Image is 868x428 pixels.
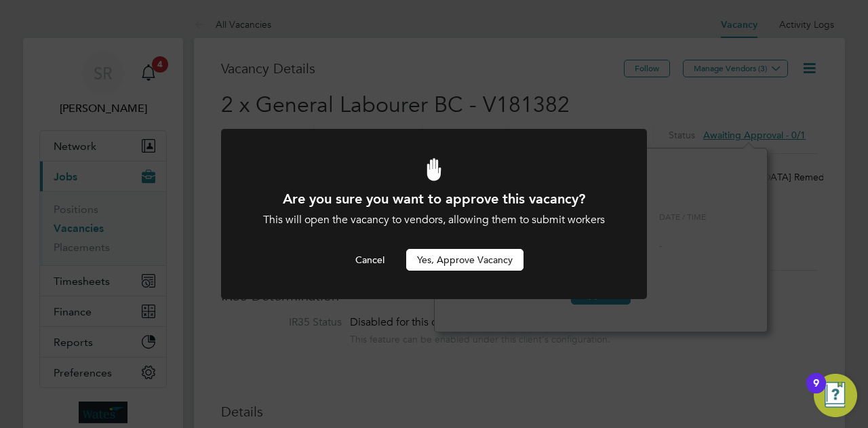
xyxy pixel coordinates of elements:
[814,374,857,417] button: Open Resource Center, 9 new notifications
[344,249,395,271] button: Cancel
[406,249,524,271] button: Yes, Approve Vacancy
[263,213,605,227] span: This will open the vacancy to vendors, allowing them to submit workers
[813,383,819,401] div: 9
[258,190,610,208] h1: Are you sure you want to approve this vacancy?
